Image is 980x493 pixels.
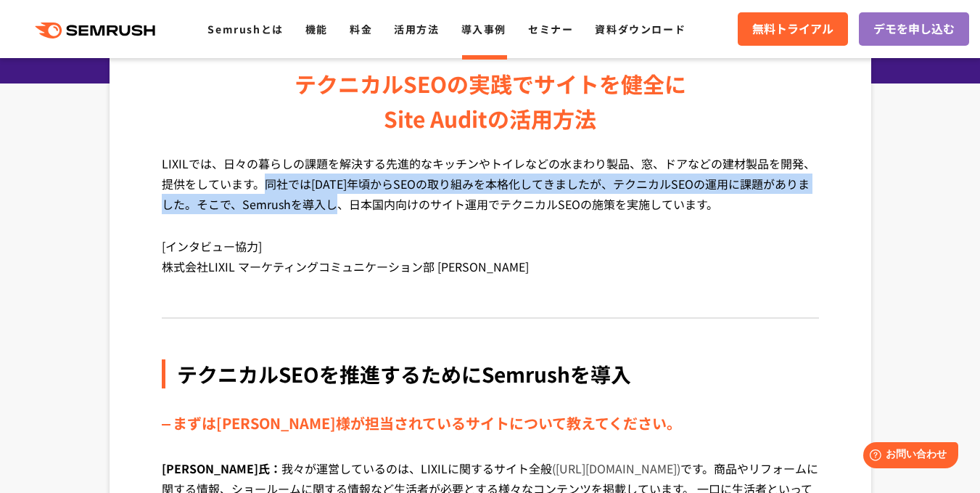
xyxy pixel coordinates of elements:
[162,359,819,388] div: テクニカルSEOを推進するためにSemrushを導入
[528,22,573,36] a: セミナー
[851,436,964,477] iframe: Help widget launcher
[305,22,328,36] a: 機能
[162,153,819,236] p: LIXILでは、日々の暮らしの課題を解決する先進的なキッチンやトイレなどの水まわり製品、窓、ドアなどの建材製品を開発、提供をしています。同社では[DATE]年頃からSEOの取り組みを本格化してき...
[859,12,969,46] a: デモを申し込む
[461,22,506,36] a: 導入事例
[595,22,685,36] a: 資料ダウンロード
[350,22,372,36] a: 料金
[162,236,819,298] p: [インタビュー協力] 株式会社LIXIL マーケティングコミュニケーション部 [PERSON_NAME]
[394,22,439,36] a: 活用方法
[162,412,819,435] div: まずは[PERSON_NAME]様が担当されているサイトについて教えてください。
[295,66,686,136] div: テクニカルSEOの実践でサイトを健全に Site Auditの活用方法
[873,20,955,38] span: デモを申し込む
[207,22,283,36] a: Semrushとは
[552,460,680,477] a: ([URL][DOMAIN_NAME])
[752,20,833,38] span: 無料トライアル
[162,460,281,477] span: [PERSON_NAME]氏：
[738,12,848,46] a: 無料トライアル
